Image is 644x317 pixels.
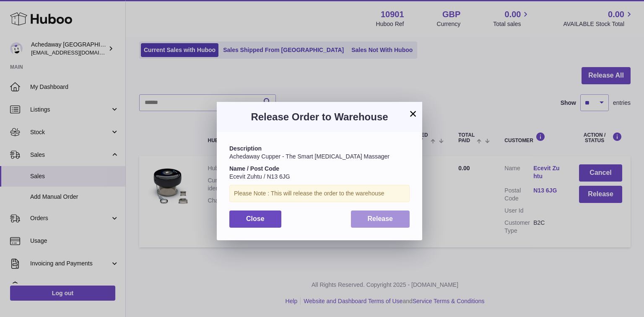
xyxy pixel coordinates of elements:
[229,145,262,152] strong: Description
[368,215,393,222] span: Release
[229,185,410,202] div: Please Note : This will release the order to the warehouse
[229,165,279,172] strong: Name / Post Code
[408,109,418,119] button: ×
[229,173,290,180] span: Ecevit Zuhtu / N13 6JG
[229,110,410,124] h3: Release Order to Warehouse
[229,153,390,160] span: Achedaway Cupper - The Smart [MEDICAL_DATA] Massager
[351,210,410,228] button: Release
[246,215,265,222] span: Close
[229,210,281,228] button: Close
